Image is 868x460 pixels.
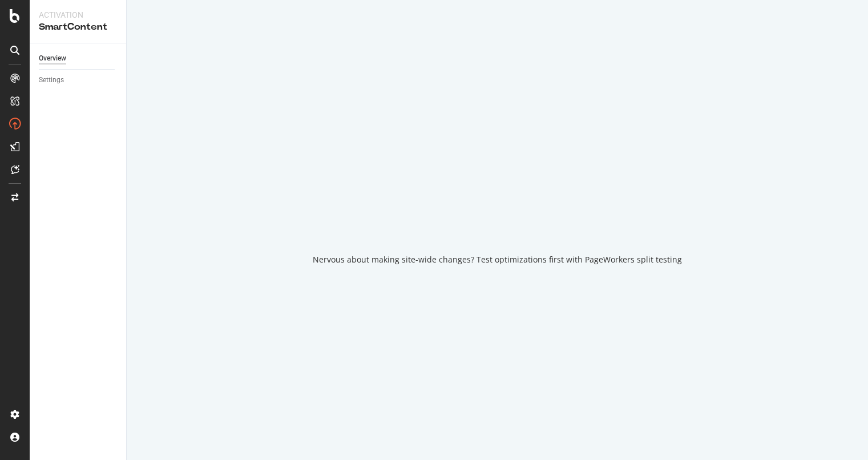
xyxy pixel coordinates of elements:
[457,195,539,236] div: animation
[39,53,118,64] a: Overview
[39,74,118,86] a: Settings
[313,254,682,265] div: Nervous about making site-wide changes? Test optimizations first with PageWorkers split testing
[39,53,66,64] div: Overview
[39,9,117,21] div: Activation
[39,74,64,86] div: Settings
[39,21,117,34] div: SmartContent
